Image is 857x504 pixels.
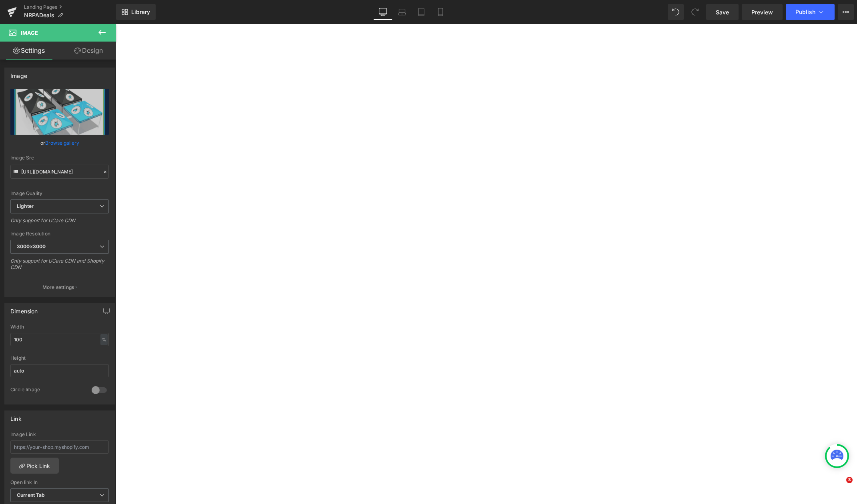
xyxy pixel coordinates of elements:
b: Lighter [17,203,34,209]
span: Preview [751,8,773,16]
div: Dimension [10,303,38,315]
div: Image Quality [10,191,109,196]
span: Publish [795,9,815,15]
div: Image Resolution [10,231,109,237]
p: More settings [42,284,74,291]
input: auto [10,333,109,346]
iframe: Intercom live chat [830,477,849,496]
a: Landing Pages [24,4,116,10]
iframe: To enrich screen reader interactions, please activate Accessibility in Grammarly extension settings [116,24,857,504]
span: Save [716,8,729,16]
b: 3000x3000 [17,243,46,249]
b: Current Tab [17,492,45,498]
div: Open link In [10,480,109,485]
div: Image Link [10,432,109,437]
div: or [10,139,109,147]
a: Browse gallery [45,136,79,150]
div: Image [10,68,27,79]
a: New Library [116,4,156,20]
div: Image Src [10,155,109,161]
span: NRPADeals [24,12,54,18]
span: Library [131,8,150,16]
button: More settings [5,278,114,297]
button: Redo [687,4,703,20]
div: Link [10,411,22,422]
a: Design [60,42,118,60]
a: Preview [742,4,783,20]
div: Only support for UCare CDN and Shopify CDN [10,258,109,276]
div: Circle Image [10,386,84,395]
input: Link [10,165,109,179]
button: More [838,4,854,20]
div: Height [10,355,109,361]
div: Width [10,324,109,330]
button: Publish [786,4,835,20]
input: https://your-shop.myshopify.com [10,440,109,454]
a: Pick Link [10,458,59,474]
span: Image [21,30,38,36]
span: 3 [846,477,853,483]
div: % [100,334,108,345]
a: Desktop [373,4,392,20]
a: Tablet [412,4,431,20]
button: Undo [668,4,684,20]
a: Mobile [431,4,450,20]
a: Laptop [392,4,412,20]
input: auto [10,364,109,377]
div: Only support for UCare CDN [10,217,109,229]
